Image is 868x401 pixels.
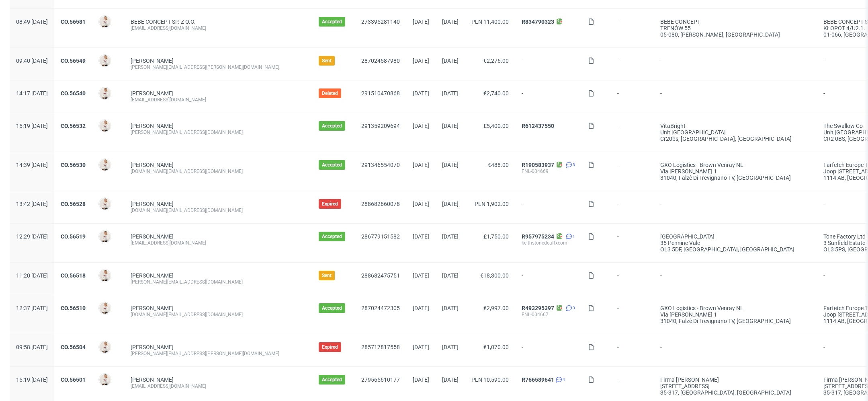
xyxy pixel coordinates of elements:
a: R612437550 [522,123,554,129]
a: CO.56504 [61,344,86,350]
a: 286779151582 [361,233,400,240]
span: - [522,58,575,70]
a: R493295397 [522,305,554,311]
span: - [522,90,575,103]
span: - [660,58,811,70]
img: Mari Fok [99,270,111,281]
span: 13:42 [DATE] [16,201,48,207]
span: 4 [563,376,565,383]
div: [EMAIL_ADDRESS][DOMAIN_NAME] [131,97,306,103]
span: Accepted [322,376,342,383]
span: €18,300.00 [480,272,509,279]
a: BEBE CONCEPT SP. Z O.O. [131,19,196,25]
a: CO.56519 [61,233,86,240]
span: €2,740.00 [483,90,509,97]
span: €1,070.00 [483,344,509,350]
span: €2,276.00 [483,58,509,64]
div: [STREET_ADDRESS] [660,383,811,389]
div: via [PERSON_NAME] 1 [660,311,811,318]
a: 3 [564,162,575,168]
div: [DOMAIN_NAME][EMAIL_ADDRESS][DOMAIN_NAME] [131,168,306,175]
span: Sent [322,58,332,64]
div: GXO Logistics - Brown Venray NL [660,162,811,168]
a: 291510470868 [361,90,400,97]
span: - [617,376,647,396]
span: 08:49 [DATE] [16,19,48,25]
span: 11:20 [DATE] [16,272,48,279]
span: [DATE] [413,344,429,350]
span: €2,997.00 [483,305,509,311]
div: [PERSON_NAME][EMAIL_ADDRESS][DOMAIN_NAME] [131,279,306,285]
span: Accepted [322,123,342,129]
div: FNL-004669 [522,168,575,175]
a: 288682660078 [361,201,400,207]
span: Expired [322,344,338,350]
div: FNL-004667 [522,311,575,318]
span: 09:40 [DATE] [16,58,48,64]
div: cr20bs, [GEOGRAPHIC_DATA] , [GEOGRAPHIC_DATA] [660,136,811,142]
img: Mari Fok [99,231,111,242]
span: - [617,305,647,324]
a: 285717817558 [361,344,400,350]
span: - [617,344,647,357]
span: Sent [322,272,332,279]
div: 35 Pennine Vale [660,240,811,246]
div: 31040, Falzè di Trevignano TV , [GEOGRAPHIC_DATA] [660,175,811,181]
img: Mari Fok [99,302,111,314]
a: CO.56528 [61,201,86,207]
span: Accepted [322,305,342,311]
div: 35-317, [GEOGRAPHIC_DATA] , [GEOGRAPHIC_DATA] [660,389,811,396]
span: Accepted [322,233,342,240]
span: 3 [573,162,575,168]
img: Mari Fok [99,16,111,27]
span: 3 [573,305,575,311]
span: 12:29 [DATE] [16,233,48,240]
span: - [522,272,575,285]
div: via [PERSON_NAME] 1 [660,168,811,175]
span: - [660,201,811,214]
span: - [617,90,647,103]
a: [PERSON_NAME] [131,162,174,168]
div: [PERSON_NAME][EMAIL_ADDRESS][PERSON_NAME][DOMAIN_NAME] [131,64,306,70]
a: CO.56510 [61,305,86,311]
img: Mari Fok [99,159,111,171]
div: Unit [GEOGRAPHIC_DATA] [660,129,811,136]
span: PLN 10,590.00 [471,376,509,383]
span: [DATE] [442,19,459,25]
a: CO.56530 [61,162,86,168]
span: 09:58 [DATE] [16,344,48,350]
span: [DATE] [413,162,429,168]
span: [DATE] [442,58,459,64]
img: Mari Fok [99,120,111,132]
span: - [617,272,647,285]
span: 15:19 [DATE] [16,376,48,383]
a: [PERSON_NAME] [131,58,174,64]
span: [DATE] [442,305,459,311]
div: BEBE CONCEPT [660,19,811,25]
div: [PERSON_NAME][EMAIL_ADDRESS][PERSON_NAME][DOMAIN_NAME] [131,350,306,357]
span: PLN 11,400.00 [471,19,509,25]
a: R834790323 [522,19,554,25]
span: - [617,19,647,38]
img: Mari Fok [99,341,111,353]
span: Accepted [322,162,342,168]
span: - [617,201,647,214]
div: [EMAIL_ADDRESS][DOMAIN_NAME] [131,240,306,246]
a: 291359209694 [361,123,400,129]
div: [GEOGRAPHIC_DATA] [660,233,811,240]
span: [DATE] [442,90,459,97]
div: [EMAIL_ADDRESS][DOMAIN_NAME] [131,383,306,389]
span: 14:17 [DATE] [16,90,48,97]
span: [DATE] [442,233,459,240]
div: keithstonedeaffxcom [522,240,575,246]
a: [PERSON_NAME] [131,272,174,279]
span: €488.00 [488,162,509,168]
span: - [617,162,647,181]
div: OL3 5DF, [GEOGRAPHIC_DATA] , [GEOGRAPHIC_DATA] [660,246,811,253]
a: [PERSON_NAME] [131,344,174,350]
a: 291346554070 [361,162,400,168]
span: [DATE] [442,162,459,168]
img: Mari Fok [99,88,111,99]
a: 287024472305 [361,305,400,311]
a: CO.56501 [61,376,86,383]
